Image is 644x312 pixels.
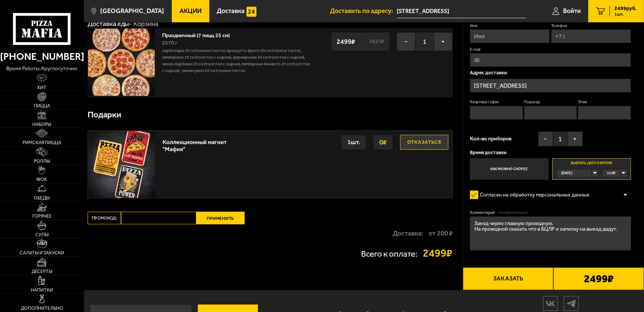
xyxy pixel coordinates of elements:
[470,136,511,142] span: Кол-во приборов
[470,47,631,52] label: E-mail
[34,159,50,164] span: Роллы
[163,135,230,153] div: Коллекционный магнит "Мафия"
[369,39,385,44] s: 3823 ₽
[607,169,615,177] span: 11:00
[553,131,568,146] span: 1
[32,214,52,219] span: Горячее
[32,269,52,274] span: Десерты
[578,99,631,105] label: Этаж
[584,273,614,284] b: 2499 ₽
[377,135,389,149] strong: 0 ₽
[35,233,49,237] span: Супы
[34,104,50,108] span: Пицца
[341,135,366,150] div: 1 шт.
[470,53,631,67] input: @
[100,8,164,14] span: [GEOGRAPHIC_DATA]
[36,177,47,182] span: WOK
[88,20,132,28] a: Доставка еды-
[552,158,631,180] label: Выбрать дату и время
[133,20,158,29] div: Корзина
[470,70,631,75] p: Адрес доставки
[21,306,63,311] span: Дополнительно
[32,122,51,127] span: Наборы
[415,32,434,51] span: 1
[470,188,596,202] label: Согласен на обработку персональных данных
[217,8,245,14] span: Доставка
[397,32,415,51] button: −
[246,7,256,17] img: 15daf4d41897b9f0e9f617042186c801.svg
[614,12,637,16] span: 1 шт.
[498,210,527,215] span: (необязательно)
[393,230,423,237] p: Доставка:
[23,140,61,145] span: Римская пицца
[434,32,452,51] button: +
[37,85,46,90] span: Хит
[361,250,418,259] p: Всего к оплате:
[34,196,50,201] span: Обеды
[563,8,581,14] span: Войти
[20,251,64,256] span: Салаты и закуски
[463,267,553,290] button: Заказать
[543,297,558,310] img: vk
[31,288,53,293] span: Напитки
[423,248,453,259] strong: 2499 ₽
[551,29,631,43] input: +7 (
[470,150,631,155] p: Время доставки
[538,131,553,146] button: −
[470,23,550,29] label: Имя
[88,131,452,198] a: Коллекционный магнит "Мафия"Отказаться0₽1шт.
[397,4,526,18] input: Ваш адрес доставки
[561,169,572,177] span: [DATE]
[196,212,245,224] button: Применить
[162,47,310,74] p: Карбонара 25 см (тонкое тесто), Прошутто Фунги 25 см (тонкое тесто), Пепперони 25 см (толстое с с...
[330,8,397,14] span: Доставить по адресу:
[564,297,578,310] img: tg
[524,99,577,105] label: Подъезд
[162,30,236,39] a: Праздничный (7 пицц 25 см)
[162,40,177,46] span: 2570 г
[400,135,448,150] button: Отказаться
[470,29,550,43] input: Имя
[470,158,548,180] label: Как можно скорее
[470,99,523,105] label: Квартира / офис
[551,23,631,29] label: Телефон
[429,230,453,237] strong: от 200 ₽
[568,131,583,146] button: +
[335,35,357,49] strong: 2499 ₽
[88,212,121,224] label: Промокод:
[470,210,631,215] label: Комментарий
[180,8,202,14] span: Акции
[614,6,637,11] span: 2499 руб.
[88,111,121,119] h3: Подарки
